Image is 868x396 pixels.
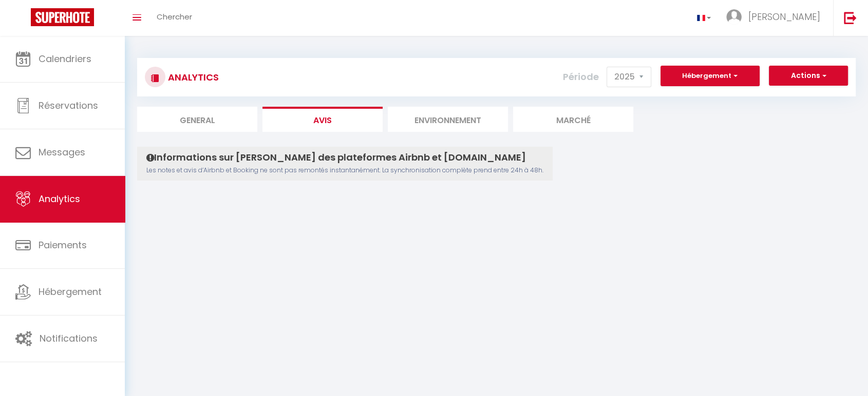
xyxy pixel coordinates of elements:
img: ... [726,9,742,25]
span: Analytics [39,192,80,205]
span: Calendriers [39,52,91,65]
span: [PERSON_NAME] [748,10,820,23]
li: Avis [262,107,383,132]
img: Super Booking [31,8,94,26]
span: Hébergement [39,285,102,298]
p: Les notes et avis d’Airbnb et Booking ne sont pas remontés instantanément. La synchronisation com... [146,166,543,175]
span: Paiements [39,239,87,251]
span: Chercher [157,11,192,22]
span: Messages [39,146,85,159]
img: logout [844,11,857,24]
button: Hébergement [661,66,760,86]
h4: Informations sur [PERSON_NAME] des plateformes Airbnb et [DOMAIN_NAME] [146,152,543,163]
span: Notifications [40,332,98,345]
span: Réservations [39,99,98,112]
button: Actions [769,66,848,86]
h3: Analytics [165,66,219,89]
li: Marché [513,107,633,132]
label: Période [563,66,599,88]
li: Environnement [388,107,508,132]
li: General [137,107,257,132]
